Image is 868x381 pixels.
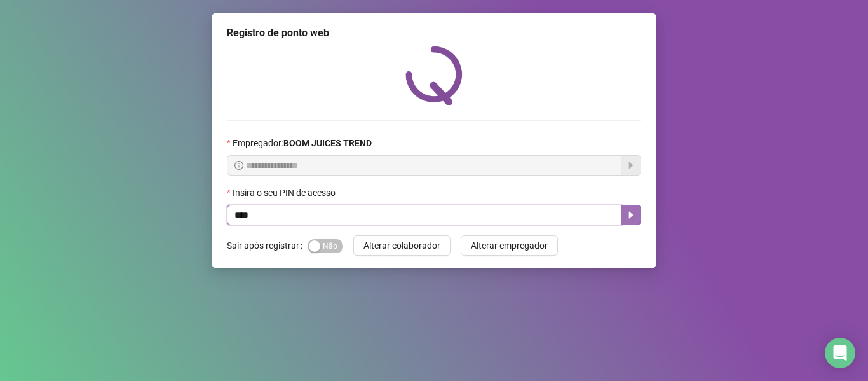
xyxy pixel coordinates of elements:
span: Alterar empregador [471,239,548,253]
strong: BOOM JUICES TREND [283,138,372,148]
span: caret-right [626,210,636,220]
label: Insira o seu PIN de acesso [227,186,344,200]
label: Sair após registrar [227,235,308,256]
span: info-circle [234,161,243,170]
span: Empregador : [233,136,372,150]
img: QRPoint [405,46,463,105]
div: Open Intercom Messenger [825,338,855,368]
button: Alterar colaborador [353,235,451,256]
div: Registro de ponto web [227,25,641,41]
span: Alterar colaborador [363,239,440,253]
button: Alterar empregador [461,235,558,256]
